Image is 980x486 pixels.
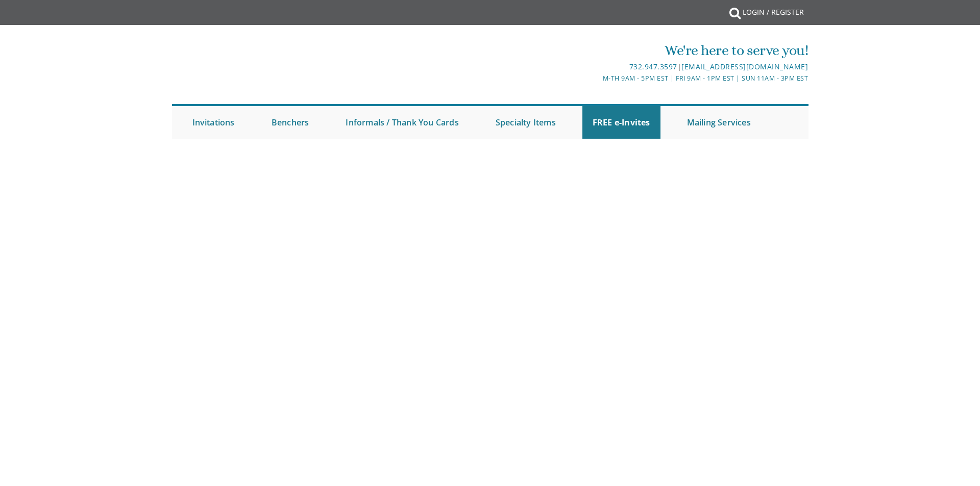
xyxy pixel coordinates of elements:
a: Informals / Thank You Cards [335,106,469,139]
div: We're here to serve you! [384,40,808,61]
a: 732.947.3597 [629,62,677,71]
div: M-Th 9am - 5pm EST | Fri 9am - 1pm EST | Sun 11am - 3pm EST [384,73,808,84]
a: Specialty Items [485,106,566,139]
a: Benchers [261,106,320,139]
div: | [384,61,808,73]
a: [EMAIL_ADDRESS][DOMAIN_NAME] [681,62,808,71]
a: FREE e-Invites [582,106,660,139]
a: Invitations [182,106,245,139]
a: Mailing Services [677,106,761,139]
